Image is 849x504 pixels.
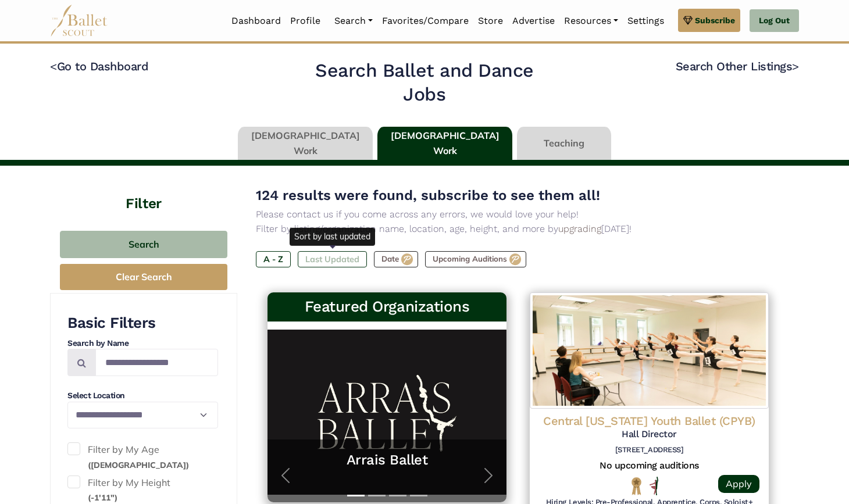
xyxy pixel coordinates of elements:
[290,228,375,245] div: Sort by last updated
[330,9,377,33] a: Search
[678,9,740,32] a: Subscribe
[377,9,473,33] a: Favorites/Compare
[792,59,799,73] code: >
[67,313,218,333] h3: Basic Filters
[298,251,367,267] label: Last Updated
[50,59,57,73] code: <
[750,9,799,33] a: Log Out
[683,14,693,27] img: gem.svg
[67,390,218,402] h4: Select Location
[50,166,237,213] h4: Filter
[389,489,406,502] button: Slide 3
[60,264,227,290] button: Clear Search
[227,9,286,33] a: Dashboard
[374,251,418,267] label: Date
[88,460,189,470] small: ([DEMOGRAPHIC_DATA])
[695,14,735,27] span: Subscribe
[539,428,759,441] h5: Hall Director
[236,127,375,160] li: [DEMOGRAPHIC_DATA] Work
[508,9,559,33] a: Advertise
[676,59,799,73] a: Search Other Listings>
[539,460,759,472] h5: No upcoming auditions
[368,489,386,502] button: Slide 2
[256,221,780,237] p: Filter by listing/organization name, location, age, height, and more by [DATE]!
[256,207,780,222] p: Please contact us if you come across any errors, we would love your help!
[425,251,526,267] label: Upcoming Auditions
[279,451,495,469] a: Arrais Ballet
[623,9,669,33] a: Settings
[410,489,427,502] button: Slide 4
[650,477,658,495] img: All
[95,349,218,376] input: Search by names...
[286,9,325,33] a: Profile
[88,492,117,503] small: (-1'11")
[375,127,515,160] li: [DEMOGRAPHIC_DATA] Work
[539,413,759,428] h4: Central [US_STATE] Youth Ballet (CPYB)
[50,59,148,73] a: <Go to Dashboard
[559,9,623,33] a: Resources
[629,477,644,495] img: National
[558,223,601,234] a: upgrading
[515,127,613,160] li: Teaching
[347,489,365,502] button: Slide 1
[60,231,227,258] button: Search
[256,187,600,203] span: 124 results were found, subscribe to see them all!
[718,475,759,493] a: Apply
[539,445,759,455] h6: [STREET_ADDRESS]
[530,292,769,409] img: Logo
[473,9,508,33] a: Store
[256,251,291,267] label: A - Z
[294,59,556,107] h2: Search Ballet and Dance Jobs
[277,297,497,317] h3: Featured Organizations
[67,338,218,349] h4: Search by Name
[67,442,218,472] label: Filter by My Age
